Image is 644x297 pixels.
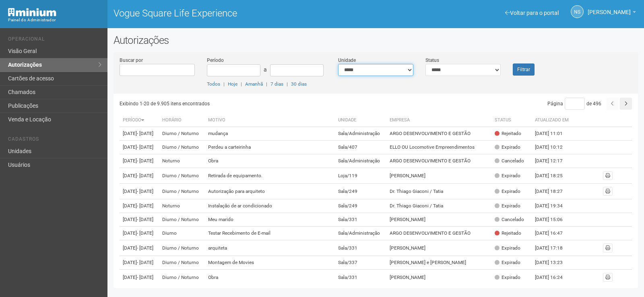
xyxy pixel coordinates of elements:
[120,199,159,213] td: [DATE]
[241,81,242,87] span: |
[137,274,153,280] span: - [DATE]
[386,199,492,213] td: Dr. Thiago Giaconi / Tatia
[223,81,225,87] span: |
[159,256,205,270] td: Diurno / Noturno
[270,81,283,87] a: 7 dias
[386,168,492,184] td: [PERSON_NAME]
[335,141,386,154] td: Sala/407
[495,130,521,137] div: Rejeitado
[532,199,576,213] td: [DATE] 19:34
[205,184,334,199] td: Autorização para arquiteto
[532,256,576,270] td: [DATE] 13:23
[137,217,153,222] span: - [DATE]
[137,260,153,265] span: - [DATE]
[532,270,576,285] td: [DATE] 16:24
[386,184,492,199] td: Dr. Thiago Giaconi / Tatia
[159,154,205,168] td: Noturno
[205,240,334,256] td: arquiteta
[505,10,559,16] a: Voltar para o portal
[335,256,386,270] td: Sala/337
[495,245,520,252] div: Expirado
[335,213,386,227] td: Sala/331
[335,154,386,168] td: Sala/Administração
[159,141,205,154] td: Diurno / Noturno
[120,213,159,227] td: [DATE]
[120,141,159,154] td: [DATE]
[532,114,576,127] th: Atualizado em
[335,199,386,213] td: Sala/249
[245,81,263,87] a: Amanhã
[120,168,159,184] td: [DATE]
[386,227,492,240] td: ARGO DESENVOLVIMENTO E GESTÃO
[335,127,386,141] td: Sala/Administração
[120,154,159,168] td: [DATE]
[386,213,492,227] td: [PERSON_NAME]
[425,57,439,64] label: Status
[159,114,205,127] th: Horário
[386,154,492,168] td: ARGO DESENVOLVIMENTO E GESTÃO
[120,98,377,110] div: Exibindo 1-20 de 9.905 itens encontrados
[588,1,631,15] span: Nicolle Silva
[8,36,101,45] li: Operacional
[386,127,492,141] td: ARGO DESENVOLVIMENTO E GESTÃO
[532,141,576,154] td: [DATE] 10:12
[386,240,492,256] td: [PERSON_NAME]
[137,173,153,178] span: - [DATE]
[137,144,153,150] span: - [DATE]
[335,270,386,285] td: Sala/331
[532,154,576,168] td: [DATE] 12:17
[137,203,153,209] span: - [DATE]
[335,114,386,127] th: Unidade
[8,8,56,16] img: Minium
[120,240,159,256] td: [DATE]
[386,256,492,270] td: [PERSON_NAME] e [PERSON_NAME]
[495,259,520,266] div: Expirado
[495,158,524,164] div: Cancelado
[495,230,521,237] div: Rejeitado
[495,188,520,195] div: Expirado
[335,240,386,256] td: Sala/331
[159,199,205,213] td: Noturno
[588,10,636,16] a: [PERSON_NAME]
[120,114,159,127] th: Período
[495,144,520,151] div: Expirado
[335,227,386,240] td: Sala/Administração
[205,168,334,184] td: Retirada de equipamento.
[159,270,205,285] td: Diurno / Noturno
[137,131,153,136] span: - [DATE]
[114,34,638,46] h2: Autorizações
[120,227,159,240] td: [DATE]
[266,81,267,87] span: |
[120,270,159,285] td: [DATE]
[159,127,205,141] td: Diurno / Noturno
[120,127,159,141] td: [DATE]
[207,81,220,87] a: Todos
[335,168,386,184] td: Loja/119
[386,270,492,285] td: [PERSON_NAME]
[547,101,601,107] span: Página de 496
[207,57,224,64] label: Período
[8,16,101,24] div: Painel do Administrador
[386,114,492,127] th: Empresa
[491,114,532,127] th: Status
[571,5,584,18] a: NS
[495,172,520,179] div: Expirado
[159,168,205,184] td: Diurno / Noturno
[205,213,334,227] td: Meu marido
[205,154,334,168] td: Obra
[532,213,576,227] td: [DATE] 15:06
[495,216,524,223] div: Cancelado
[532,127,576,141] td: [DATE] 11:01
[264,66,267,73] span: a
[137,188,153,194] span: - [DATE]
[513,63,535,76] button: Filtrar
[137,230,153,236] span: - [DATE]
[338,57,356,64] label: Unidade
[137,245,153,251] span: - [DATE]
[159,240,205,256] td: Diurno / Noturno
[114,8,370,18] h1: Vogue Square Life Experience
[205,199,334,213] td: Instalação de ar condicionado
[120,256,159,270] td: [DATE]
[532,168,576,184] td: [DATE] 18:25
[120,184,159,199] td: [DATE]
